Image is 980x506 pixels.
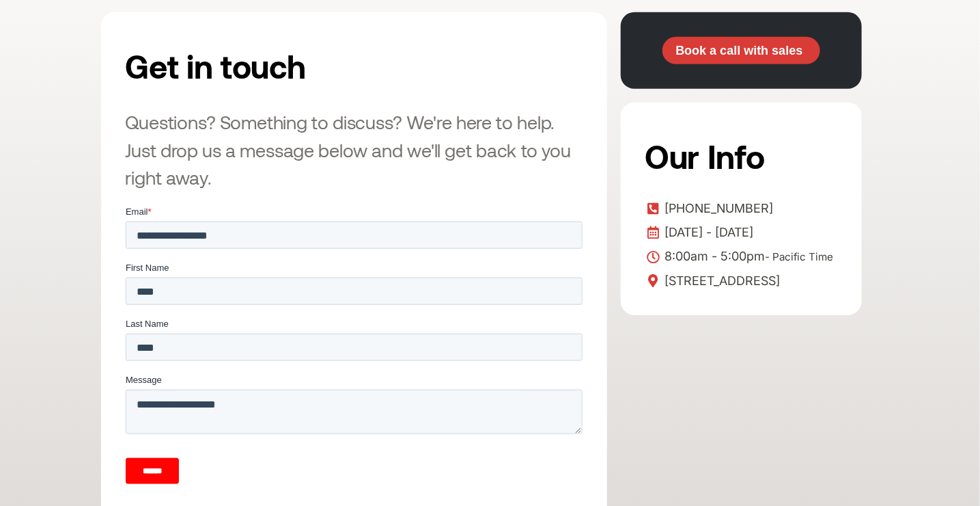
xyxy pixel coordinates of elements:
[661,246,833,267] span: 8:00am - 5:00pm
[675,44,802,57] span: Book a call with sales
[661,198,773,219] span: [PHONE_NUMBER]
[645,127,833,185] h2: Our Info
[662,37,820,64] a: Book a call with sales
[126,37,445,94] h2: Get in touch
[645,198,837,219] a: [PHONE_NUMBER]
[765,250,833,263] span: - Pacific Time
[661,222,753,243] span: [DATE] - [DATE]
[661,271,780,291] span: [STREET_ADDRESS]
[126,108,583,191] h3: Questions? Something to discuss? We're here to help. Just drop us a message below and we'll get b...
